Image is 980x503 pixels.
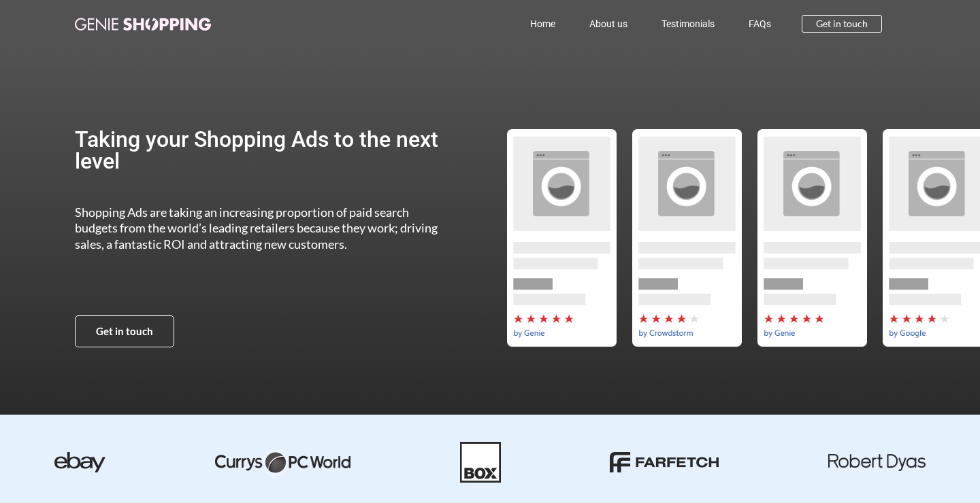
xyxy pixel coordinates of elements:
img: Box-01 [460,442,501,483]
div: 3 / 5 [749,129,875,347]
img: genie-shopping-logo [75,18,211,31]
div: by-genie [499,129,624,347]
span: Get in touch [816,19,868,29]
a: About us [572,8,644,39]
a: Get in touch [75,315,174,347]
div: by-genie [749,129,875,347]
div: by-crowdstorm [624,129,749,347]
a: Home [513,8,572,39]
h2: Taking your Shopping Ads to the next level [75,128,451,172]
nav: Menu [271,8,788,39]
img: ebay-dark [54,452,105,472]
span: Get in touch [96,326,153,336]
div: 2 / 5 [624,129,749,347]
span: Shopping Ads are taking an increasing proportion of paid search budgets from the world’s leading ... [75,205,438,252]
img: farfetch-01 [610,452,719,472]
a: Testimonials [644,8,732,39]
img: robert dyas [828,454,926,471]
a: Get in touch [802,15,882,33]
a: FAQs [732,8,788,39]
div: 1 / 5 [499,129,624,347]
